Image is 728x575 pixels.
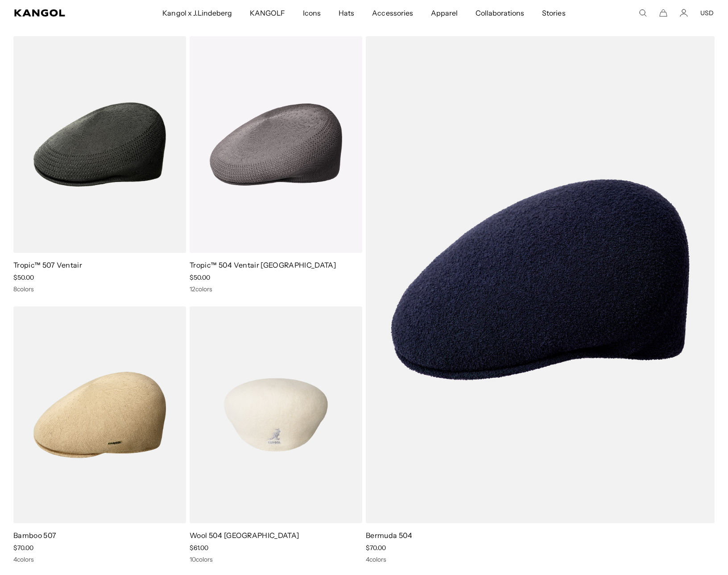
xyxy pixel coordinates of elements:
img: Tropic™ 507 Ventair [13,36,186,253]
div: 4 colors [13,555,186,563]
span: $70.00 [366,544,386,552]
img: Bamboo 507 [13,306,186,523]
span: $50.00 [190,273,210,281]
span: $61.00 [190,544,208,552]
button: USD [700,9,714,17]
a: Tropic™ 504 Ventair [GEOGRAPHIC_DATA] [190,261,336,269]
div: 8 colors [13,285,186,293]
span: $50.00 [13,273,34,281]
a: Account [680,9,688,17]
a: Kangol [14,9,107,17]
img: Tropic™ 504 Ventair USA [190,36,362,253]
summary: Search here [639,9,647,17]
a: Tropic™ 507 Ventair [13,261,82,269]
span: $70.00 [13,544,33,552]
a: Bermuda 504 [366,531,413,540]
div: 10 colors [190,555,362,563]
img: Bermuda 504 [366,36,715,523]
img: Wool 504 USA [190,306,362,523]
div: 4 colors [366,555,715,563]
button: Cart [659,9,667,17]
a: Wool 504 [GEOGRAPHIC_DATA] [190,531,299,540]
div: 12 colors [190,285,362,293]
a: Bamboo 507 [13,531,56,540]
